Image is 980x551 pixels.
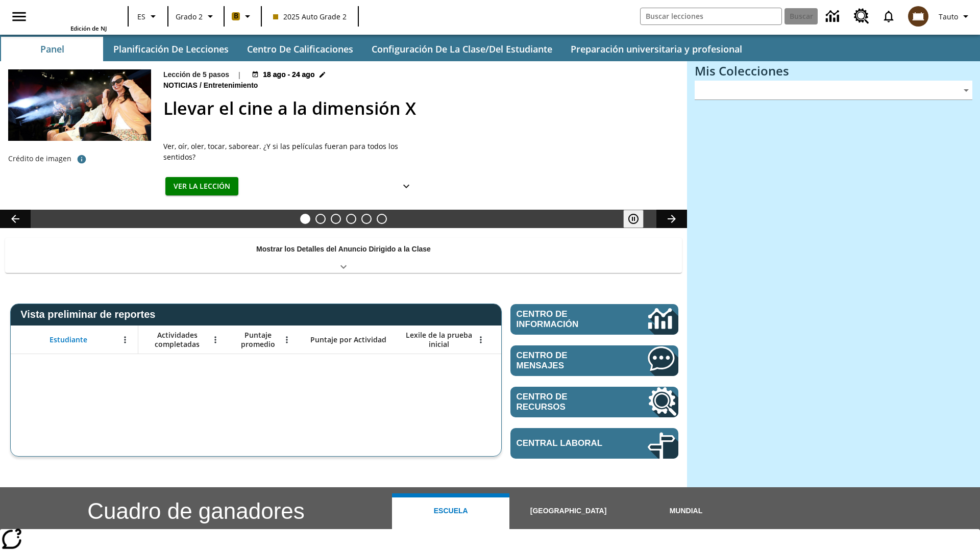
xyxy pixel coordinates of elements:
img: avatar image [908,6,928,27]
button: Planificación de lecciones [105,37,237,61]
button: Ver la lección [165,177,238,196]
button: 18 ago - 24 ago Elegir fechas [250,69,328,80]
button: Ver más [396,177,416,196]
a: Centro de mensajes [510,345,678,376]
span: Estudiante [50,335,87,344]
a: Centro de información [820,3,848,31]
p: Crédito de imagen [8,154,71,164]
a: Portada [40,4,107,24]
a: Notificaciones [875,3,902,30]
button: Escuela [392,493,509,529]
div: Mostrar los Detalles del Anuncio Dirigido a la Clase [5,238,682,273]
img: El panel situado frente a los asientos rocía con agua nebulizada al feliz público en un cine equi... [8,69,151,141]
div: Portada [40,3,107,32]
p: Lección de 5 pasos [163,69,229,80]
button: Abrir menú [117,332,133,347]
span: B [234,10,238,22]
button: [GEOGRAPHIC_DATA] [509,493,627,529]
span: Centro de información [517,309,613,330]
span: Edición de NJ [70,24,107,32]
button: Configuración de la clase/del estudiante [363,37,560,61]
button: Diapositiva 5 ¿Cuál es la gran idea? [361,214,372,224]
span: Noticias [163,80,200,91]
button: Centro de calificaciones [239,37,361,61]
span: Puntaje por Actividad [310,335,386,344]
a: Centro de recursos, Se abrirá en una pestaña nueva. [510,387,678,417]
span: Central laboral [517,438,617,448]
button: Grado: Grado 2, Elige un grado [171,7,220,26]
button: Mundial [627,493,745,529]
a: Central laboral [510,428,678,459]
button: Lenguaje: ES, Selecciona un idioma [132,7,164,26]
button: Diapositiva 1 Llevar el cine a la dimensión X [300,214,310,224]
button: Diapositiva 6 Una idea, mucho trabajo [377,214,387,224]
span: Actividades completadas [143,331,211,349]
span: Entretenimiento [204,80,260,91]
span: Grado 2 [176,11,203,22]
span: Centro de recursos [517,392,617,412]
input: Buscar campo [641,8,781,24]
span: 18 ago - 24 ago [263,69,314,80]
button: Diapositiva 3 Modas que pasaron de moda [331,214,341,224]
span: | [237,69,241,80]
h2: Llevar el cine a la dimensión X [163,95,675,121]
span: Puntaje promedio [233,331,282,349]
button: Diapositiva 4 ¿Los autos del futuro? [346,214,356,224]
button: Abrir menú [208,332,223,347]
button: Panel [1,37,103,61]
button: Carrusel de lecciones, seguir [656,210,687,228]
span: ES [137,11,145,22]
span: Vista preliminar de reportes [20,309,160,320]
span: / [200,81,202,89]
button: Diapositiva 2 ¿Lo quieres con papas fritas? [315,214,326,224]
h3: Mis Colecciones [695,64,972,78]
button: Abrir menú [473,332,488,347]
button: Boost El color de la clase es anaranjado claro. Cambiar el color de la clase. [228,7,258,26]
button: Pausar [623,210,644,228]
span: 2025 Auto Grade 2 [273,11,347,22]
button: Abrir menú [279,332,295,347]
p: Mostrar los Detalles del Anuncio Dirigido a la Clase [256,244,431,255]
a: Centro de información [510,304,678,335]
div: Pausar [623,210,654,228]
span: Lexile de la prueba inicial [402,331,476,349]
a: Centro de recursos, Se abrirá en una pestaña nueva. [848,3,875,30]
div: Ver, oír, oler, tocar, saborear. ¿Y si las películas fueran para todos los sentidos? [163,141,419,162]
button: Crédito de foto: The Asahi Shimbun vía Getty Images [71,150,92,168]
span: Centro de mensajes [517,350,617,371]
button: Abrir el menú lateral [4,2,34,32]
span: Tauto [939,11,958,22]
button: Escoja un nuevo avatar [902,3,935,30]
button: Preparación universitaria y profesional [562,37,750,61]
button: Perfil/Configuración [935,7,976,26]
